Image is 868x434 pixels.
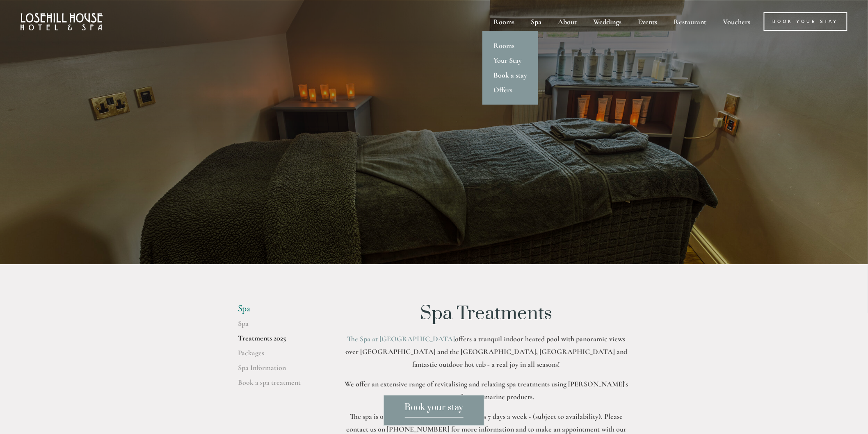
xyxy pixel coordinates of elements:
h1: Spa Treatments [343,304,630,324]
div: About [550,12,584,31]
strong: We offer an extensive range of revitalising and relaxing spa treatments using [PERSON_NAME]'s ran... [345,379,630,401]
a: Spa [238,319,316,333]
span: Book your stay [405,402,464,418]
a: Book Your Stay [764,12,847,31]
a: Offers [482,82,538,97]
div: Weddings [586,12,629,31]
a: Your Stay [482,53,538,68]
div: Events [630,12,665,31]
div: Spa [523,12,549,31]
a: Packages [238,348,316,363]
a: Treatments 2025 [238,333,316,348]
a: Book your stay [384,395,484,426]
a: Book a spa treatment [238,378,316,393]
a: Vouchers [715,12,758,31]
li: Spa [238,304,316,314]
img: Losehill House [21,13,103,30]
div: Rooms [486,12,522,31]
a: Book a stay [482,68,538,82]
a: Spa Information [238,363,316,378]
div: Restaurant [666,12,714,31]
p: offers a tranquil indoor heated pool with panoramic views over [GEOGRAPHIC_DATA] and the [GEOGRAP... [343,333,630,370]
a: Rooms [482,38,538,53]
a: The Spa at [GEOGRAPHIC_DATA] [347,334,455,343]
